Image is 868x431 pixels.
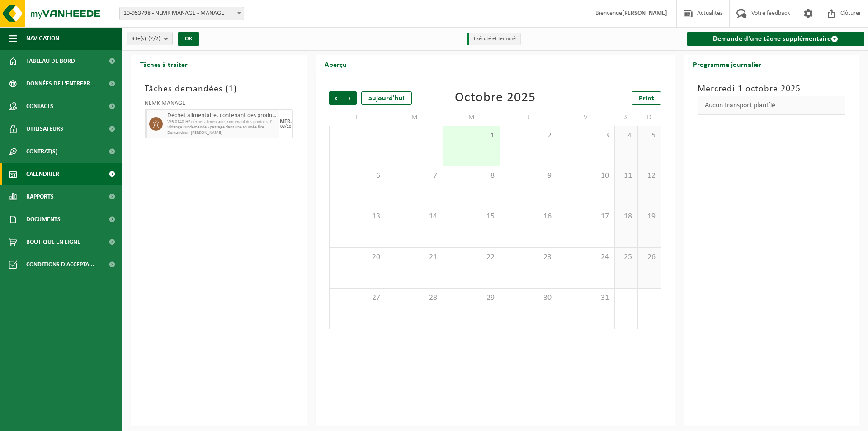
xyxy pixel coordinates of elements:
span: Suivant [343,91,357,105]
span: 10-953798 - NLMK MANAGE - MANAGE [119,7,244,20]
span: Navigation [26,27,59,50]
span: 23 [505,252,552,262]
button: OK [178,32,199,46]
span: 3 [562,131,609,141]
span: 5 [642,131,656,141]
span: 8 [448,171,495,181]
span: Site(s) [132,32,160,46]
span: Print [639,95,654,102]
span: 24 [562,252,609,262]
span: Vidange sur demande - passage dans une tournée fixe [167,125,277,130]
td: L [329,109,386,126]
button: Site(s)(2/2) [127,32,173,45]
span: 4 [619,131,633,141]
span: Tableau de bord [26,50,75,72]
span: 26 [642,252,656,262]
a: Print [632,91,661,105]
span: 19 [642,212,656,222]
li: Exécuté et terminé [467,33,521,45]
span: 1 [448,131,495,141]
span: 2 [505,131,552,141]
span: Documents [26,208,61,231]
h2: Tâches à traiter [131,55,197,73]
td: D [638,109,661,126]
span: 9 [505,171,552,181]
div: 08/10 [280,124,291,129]
span: 20 [334,252,381,262]
td: V [557,109,614,126]
span: Précédent [329,91,343,105]
span: Rapports [26,185,54,208]
span: 25 [619,252,633,262]
h2: Programme journalier [684,55,770,73]
span: 16 [505,212,552,222]
span: Contrat(s) [26,140,57,163]
span: 11 [619,171,633,181]
span: 10 [562,171,609,181]
div: aujourd'hui [361,91,412,105]
div: NLMK MANAGE [145,100,293,109]
td: M [443,109,500,126]
span: 15 [448,212,495,222]
span: 6 [334,171,381,181]
span: WB-0140-HP déchet alimentaire, contenant des produits d'orig [167,119,277,125]
span: Utilisateurs [26,118,63,140]
span: 29 [448,293,495,303]
td: M [386,109,443,126]
strong: [PERSON_NAME] [622,10,667,17]
span: Contacts [26,95,53,118]
span: 22 [448,252,495,262]
span: 10-953798 - NLMK MANAGE - MANAGE [120,7,244,20]
span: Calendrier [26,163,59,185]
count: (2/2) [148,36,160,42]
span: 27 [334,293,381,303]
span: Boutique en ligne [26,231,80,253]
span: Demandeur: [PERSON_NAME] [167,130,277,136]
span: 13 [334,212,381,222]
div: MER. [280,119,292,124]
a: Demande d'une tâche supplémentaire [687,32,865,46]
span: 7 [391,171,438,181]
span: 14 [391,212,438,222]
span: 17 [562,212,609,222]
span: Déchet alimentaire, contenant des produits d'origine animale, non emballé, catégorie 3 [167,112,277,119]
span: Conditions d'accepta... [26,253,94,276]
span: 28 [391,293,438,303]
h3: Tâches demandées ( ) [145,82,293,96]
h3: Mercredi 1 octobre 2025 [698,82,846,96]
span: 30 [505,293,552,303]
td: S [615,109,638,126]
h2: Aperçu [316,55,356,73]
td: J [500,109,557,126]
div: Octobre 2025 [455,91,536,105]
div: Aucun transport planifié [698,96,846,115]
span: Données de l'entrepr... [26,72,95,95]
span: 18 [619,212,633,222]
span: 12 [642,171,656,181]
span: 21 [391,252,438,262]
span: 1 [229,85,234,94]
span: 31 [562,293,609,303]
